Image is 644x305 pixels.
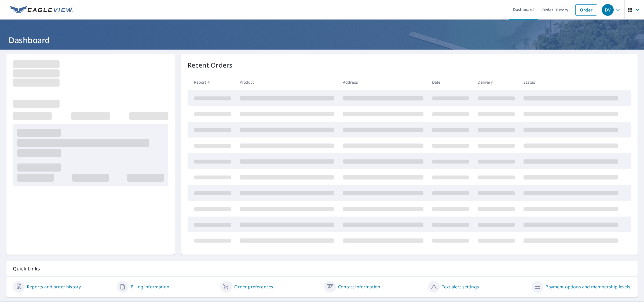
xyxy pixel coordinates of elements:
[234,284,273,290] a: Order preferences
[13,265,631,272] p: Quick Links
[519,74,623,90] th: Status
[338,284,380,290] a: Contact information
[188,74,236,90] th: Report #
[339,74,428,90] th: Address
[10,6,73,14] img: EV Logo
[473,74,519,90] th: Delivery
[602,4,614,16] div: DV
[575,4,597,16] a: Order
[428,74,474,90] th: Date
[6,35,638,46] h1: Dashboard
[546,284,630,290] a: Payment options and membership levels
[235,74,339,90] th: Product
[442,284,479,290] a: Text alert settings
[188,60,233,70] p: Recent Orders
[27,284,81,290] a: Reports and order history
[131,284,169,290] a: Billing information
